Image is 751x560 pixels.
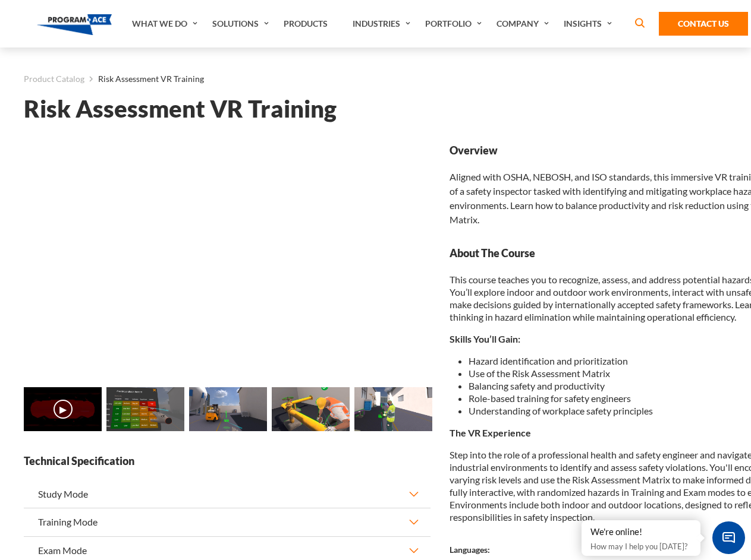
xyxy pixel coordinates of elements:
[24,480,431,508] button: Study Mode
[272,387,350,431] img: Risk Assessment VR Training - Preview 3
[450,545,490,555] strong: Languages:
[106,387,184,431] img: Risk Assessment VR Training - Preview 1
[24,143,431,372] iframe: Risk Assessment VR Training - Video 0
[354,387,432,431] img: Risk Assessment VR Training - Preview 4
[84,71,204,87] li: Risk Assessment VR Training
[590,526,692,538] div: We're online!
[590,539,692,553] p: How may I help you [DATE]?
[37,14,112,35] img: Program-Ace
[54,400,73,419] button: ▶
[659,12,748,36] a: Contact Us
[24,508,431,536] button: Training Mode
[24,454,431,469] strong: Technical Specification
[189,387,267,431] img: Risk Assessment VR Training - Preview 2
[24,71,84,87] a: Product Catalog
[24,387,102,431] img: Risk Assessment VR Training - Video 0
[712,521,745,554] span: Chat Widget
